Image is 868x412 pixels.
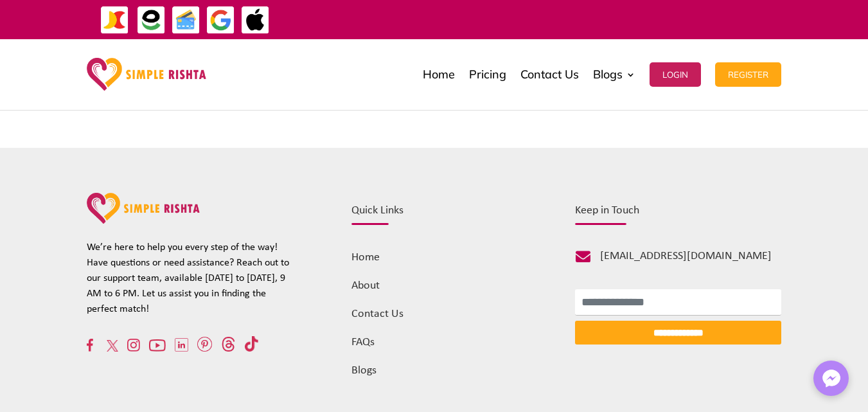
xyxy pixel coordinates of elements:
[575,205,781,223] h4: Keep in Touch
[600,250,772,262] span: [EMAIL_ADDRESS][DOMAIN_NAME]
[650,62,701,87] button: Login
[520,42,579,107] a: Contact Us
[593,42,635,107] a: Blogs
[351,336,375,348] a: FAQs
[469,42,506,107] a: Pricing
[351,280,380,292] a: About
[650,42,701,107] a: Login
[206,6,235,35] img: GooglePay-icon
[137,6,166,35] img: EasyPaisa-icon
[100,6,129,35] img: JazzCash-icon
[715,62,781,87] button: Register
[172,6,200,35] img: Credit Cards
[715,42,781,107] a: Register
[351,308,403,320] a: Contact Us
[351,251,380,264] a: Home
[87,193,200,224] img: website-logo-pink-orange
[819,366,844,391] img: Messenger
[351,364,376,377] a: Blogs
[576,249,590,264] span: 
[87,242,289,314] span: We’re here to help you every step of the way! Have questions or need assistance? Reach out to our...
[351,205,537,223] h4: Quick Links
[241,6,270,35] img: ApplePay-icon
[423,42,455,107] a: Home
[87,215,200,226] a: Simple rishta logo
